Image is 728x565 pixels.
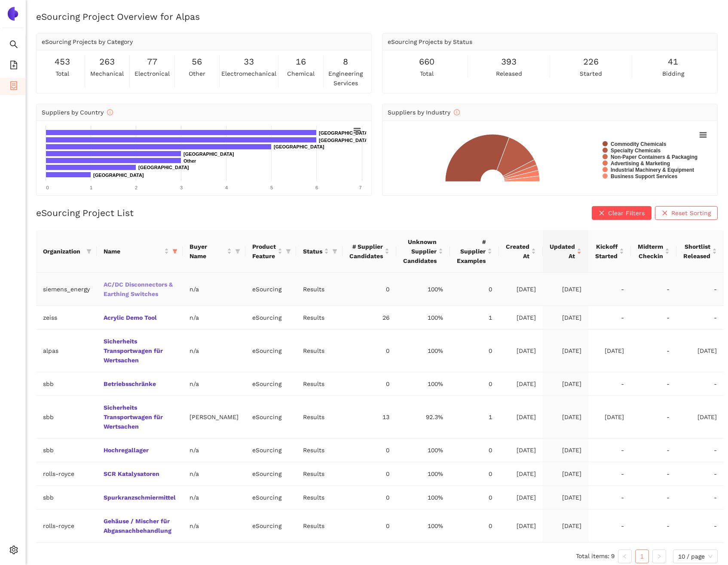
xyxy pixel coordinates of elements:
[245,330,296,372] td: eSourcing
[36,306,97,330] td: zeiss
[396,273,450,306] td: 100%
[635,550,649,563] li: 1
[36,330,97,372] td: alpas
[396,438,450,462] td: 100%
[668,55,678,68] span: 41
[252,242,276,261] span: Product Feature
[85,245,93,258] span: filter
[543,396,588,438] td: [DATE]
[183,273,245,306] td: n/a
[543,462,588,486] td: [DATE]
[343,396,396,438] td: 13
[611,173,678,179] text: Business Support Services
[588,462,631,486] td: -
[6,7,20,21] img: Logo
[652,550,666,563] li: Next Page
[36,273,97,306] td: siemens_energy
[450,396,499,438] td: 1
[676,230,724,273] th: this column's title is Shortlist Released,this column is sortable
[287,69,315,78] span: chemical
[543,306,588,330] td: [DATE]
[403,237,437,266] span: Unknown Supplier Candidates
[296,330,343,372] td: Results
[652,550,666,563] button: right
[543,438,588,462] td: [DATE]
[9,58,18,75] span: file-add
[315,185,318,190] text: 6
[36,372,97,396] td: sbb
[499,230,543,273] th: this column's title is Created At,this column is sortable
[588,438,631,462] td: -
[396,462,450,486] td: 100%
[631,330,676,372] td: -
[396,372,450,396] td: 100%
[330,245,339,258] span: filter
[245,462,296,486] td: eSourcing
[454,109,460,115] span: info-circle
[325,69,367,88] span: engineering services
[343,306,396,330] td: 26
[343,330,396,372] td: 0
[244,55,254,68] span: 33
[319,138,370,143] text: [GEOGRAPHIC_DATA]
[183,462,245,486] td: n/a
[683,242,710,261] span: Shortlist Released
[420,69,434,78] span: total
[296,462,343,486] td: Results
[588,486,631,509] td: -
[499,396,543,438] td: [DATE]
[343,372,396,396] td: 0
[296,55,306,68] span: 16
[184,158,196,164] text: Other
[496,69,522,78] span: released
[543,330,588,372] td: [DATE]
[631,306,676,330] td: -
[396,230,450,273] th: this column's title is Unknown Supplier Candidates,this column is sortable
[180,185,183,190] text: 3
[588,230,631,273] th: this column's title is Kickoff Started,this column is sortable
[138,165,189,170] text: [GEOGRAPHIC_DATA]
[611,161,670,167] text: Advertising & Marketing
[183,306,245,330] td: n/a
[36,509,97,543] td: rolls-royce
[673,550,718,563] div: Page Size
[396,306,450,330] td: 100%
[343,273,396,306] td: 0
[450,372,499,396] td: 0
[245,230,296,273] th: this column's title is Product Feature,this column is sortable
[450,273,499,306] td: 0
[662,69,684,78] span: bidding
[245,372,296,396] td: eSourcing
[631,230,676,273] th: this column's title is Midterm Checkin,this column is sortable
[147,55,157,68] span: 77
[662,210,668,217] span: close
[588,396,631,438] td: [DATE]
[499,273,543,306] td: [DATE]
[631,372,676,396] td: -
[183,330,245,372] td: n/a
[235,249,240,254] span: filter
[93,173,144,178] text: [GEOGRAPHIC_DATA]
[676,396,724,438] td: [DATE]
[676,438,724,462] td: -
[611,167,694,173] text: Industrial Machinery & Equipment
[450,306,499,330] td: 1
[225,185,228,190] text: 4
[676,372,724,396] td: -
[671,208,711,218] span: Reset Sorting
[104,247,162,256] span: Name
[676,509,724,543] td: -
[580,69,602,78] span: started
[296,273,343,306] td: Results
[296,509,343,543] td: Results
[349,242,383,261] span: # Supplier Candidates
[343,55,348,68] span: 8
[245,396,296,438] td: eSourcing
[499,372,543,396] td: [DATE]
[183,438,245,462] td: n/a
[36,396,97,438] td: sbb
[631,486,676,509] td: -
[396,486,450,509] td: 100%
[189,69,205,78] span: other
[611,141,667,147] text: Commodity Chemicals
